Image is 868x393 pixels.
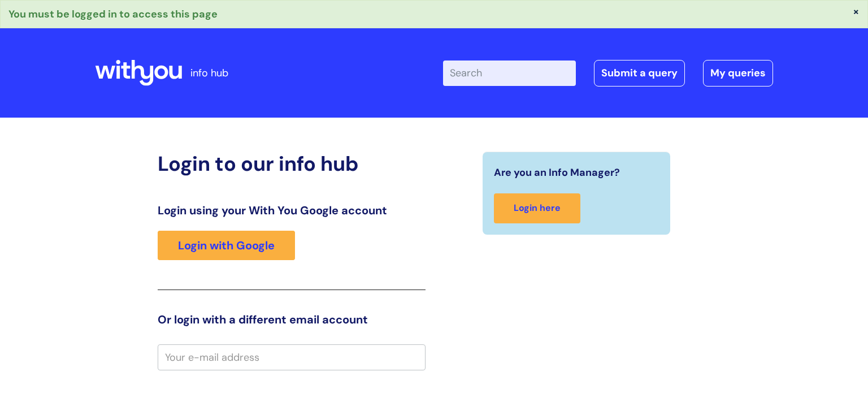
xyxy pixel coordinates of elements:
h3: Or login with a different email account [158,313,426,326]
h2: Login to our info hub [158,152,426,176]
a: Login here [494,193,580,223]
a: My queries [703,60,773,86]
a: Login with Google [158,231,295,260]
input: Your e-mail address [158,344,426,370]
span: Are you an Info Manager? [494,163,620,182]
p: info hub [190,64,228,82]
a: Submit a query [594,60,685,86]
button: × [853,6,860,16]
input: Search [443,61,576,85]
h3: Login using your With You Google account [158,204,426,217]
